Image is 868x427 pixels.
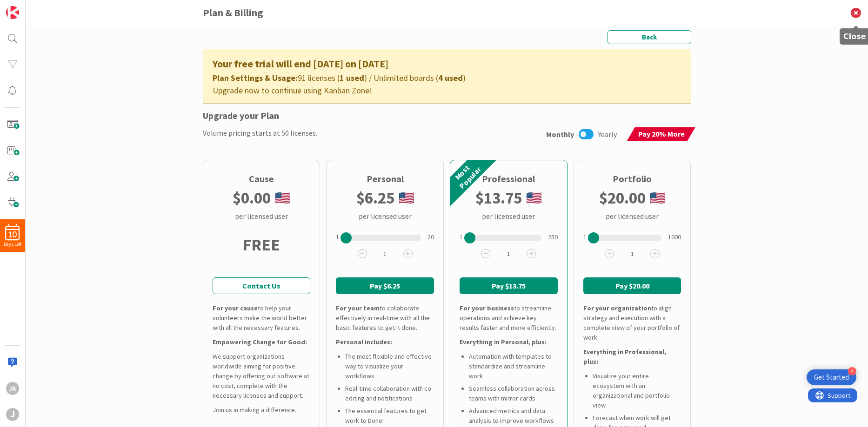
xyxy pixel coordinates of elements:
li: Real-time collaboration with co-editing and notifications [345,384,434,403]
div: Join us in making a difference. [213,405,311,415]
span: 1 [616,247,648,260]
div: per licensed user [359,210,412,222]
div: Upgrade your Plan [203,109,691,123]
div: FREE [242,222,280,268]
span: Pay 20% More [638,127,684,140]
li: Advanced metrics and data analysis to improve workflows [469,406,558,426]
button: Pay $20.00 [583,277,681,294]
div: 1 [583,232,587,242]
div: Personal includes: [336,337,434,347]
div: to help your volunteers make the world better with all the necessary features. [213,303,311,333]
div: 250 [548,232,558,242]
img: us.png [275,192,290,204]
div: Upgrade now to continue using Kanban Zone! [213,84,681,97]
div: 1000 [668,232,681,242]
b: $ 13.75 [475,186,522,210]
div: to align strategy and execution with a complete view of your portfolio of work. [583,303,681,342]
b: For your team [336,304,380,312]
div: We support organizations worldwide aiming for positive change by offering our software at no cost... [213,352,311,401]
div: to streamline operations and achieve key results faster and more efficiently. [460,303,558,333]
div: 4 [848,367,856,375]
div: Empowering Change for Good: [213,337,311,347]
div: per licensed user [482,210,535,222]
span: Monthly [546,129,574,140]
b: 1 used [340,72,364,83]
li: Seamless collaboration across teams with mirror cards [469,384,558,403]
span: 1 [369,247,401,260]
b: $ 6.25 [356,186,394,210]
b: For your cause [213,304,258,312]
img: us.png [650,192,665,204]
button: Pay $6.25 [336,277,434,294]
span: 1 [492,247,525,260]
div: j [6,408,19,421]
div: to collaborate effectively in real-time with all the basic features to get it done. [336,303,434,333]
a: Contact Us [213,277,311,294]
b: For your organization [583,304,651,312]
b: For your business [460,304,514,312]
button: Pay $13.75 [460,277,558,294]
li: Automation with templates to standardize and streamline work [469,352,558,381]
div: 91 licenses ( ) / Unlimited boards ( ) [213,72,681,84]
b: Plan Settings & Usage: [213,72,298,83]
div: Open Get Started checklist, remaining modules: 4 [807,369,856,385]
div: Everything in Personal, plus: [460,337,558,347]
img: us.png [399,192,414,204]
b: $ 0.00 [233,186,271,210]
h5: Close [843,32,866,41]
span: Yearly [598,129,626,140]
li: The most flexible and effective way to visualize your workflows [345,352,434,381]
img: us.png [527,192,541,204]
button: Back [608,30,691,44]
div: per licensed user [235,210,288,222]
b: 4 used [438,72,463,83]
span: 10 [9,231,17,238]
li: Visualize your entire ecosystem with an organizational and portfolio view [593,371,681,410]
div: 1 [460,232,463,242]
div: Professional [482,172,535,186]
div: Cause [249,172,274,186]
div: Most Popular [447,161,481,194]
li: The essential features to get work to Done! [345,406,434,426]
div: Get Started [814,373,849,382]
div: 1 [336,232,339,242]
span: Support [20,1,42,13]
div: Portfolio [613,172,652,186]
div: per licensed user [606,210,659,222]
div: Everything in Professional, plus: [583,347,681,367]
div: Personal [367,172,404,186]
div: JK [6,382,19,395]
div: Your free trial will end [DATE] on [DATE] [213,56,681,72]
b: $ 20.00 [599,186,646,210]
img: Visit kanbanzone.com [6,6,19,19]
div: Volume pricing starts at 50 licenses. [203,127,317,141]
div: 20 [427,232,434,242]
